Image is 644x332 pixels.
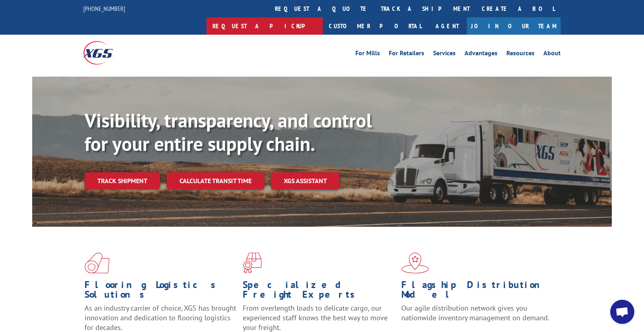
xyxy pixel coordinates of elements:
[389,50,424,59] a: For Retailers
[167,172,264,190] a: Calculate transit time
[401,280,553,303] h1: Flagship Distribution Model
[543,50,561,59] a: About
[323,17,427,35] a: Customer Portal
[401,303,549,322] span: Our agile distribution network gives you nationwide inventory management on demand.
[271,172,340,190] a: XGS ASSISTANT
[610,300,634,324] div: Open chat
[355,50,380,59] a: For Mills
[85,280,237,303] h1: Flooring Logistics Solutions
[243,253,262,274] img: xgs-icon-focused-on-flooring-red
[83,4,125,13] a: [PHONE_NUMBER]
[464,50,497,59] a: Advantages
[85,172,160,189] a: Track shipment
[506,50,535,59] a: Resources
[206,17,323,35] a: Request a pickup
[401,253,429,274] img: xgs-icon-flagship-distribution-model-red
[85,303,236,332] span: As an industry carrier of choice, XGS has brought innovation and dedication to flooring logistics...
[427,17,467,35] a: Agent
[85,108,372,156] b: Visibility, transparency, and control for your entire supply chain.
[85,253,109,274] img: xgs-icon-total-supply-chain-intelligence-red
[433,50,456,59] a: Services
[467,17,561,35] a: Join Our Team
[243,280,395,303] h1: Specialized Freight Experts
